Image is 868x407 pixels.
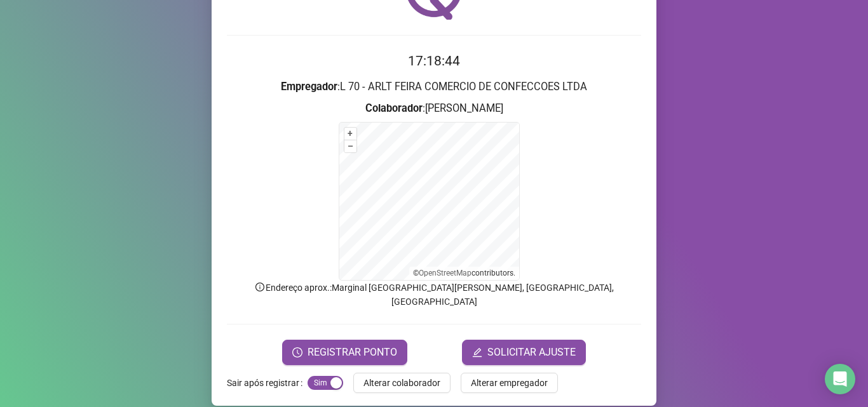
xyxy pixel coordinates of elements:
button: editSOLICITAR AJUSTE [462,340,586,365]
span: clock-circle [292,347,302,357]
span: SOLICITAR AJUSTE [487,345,576,360]
span: REGISTRAR PONTO [308,345,397,360]
h3: : L 70 - ARLT FEIRA COMERCIO DE CONFECCOES LTDA [227,79,641,95]
button: + [344,128,356,140]
h3: : [PERSON_NAME] [227,100,641,117]
p: Endereço aprox. : Marginal [GEOGRAPHIC_DATA][PERSON_NAME], [GEOGRAPHIC_DATA], [GEOGRAPHIC_DATA] [227,281,641,309]
time: 17:18:44 [408,53,460,69]
span: Alterar empregador [471,376,548,390]
strong: Colaborador [365,102,423,114]
button: Alterar colaborador [353,373,451,393]
label: Sair após registrar [227,373,308,393]
span: info-circle [254,281,266,293]
li: © contributors. [413,269,515,277]
span: Alterar colaborador [363,376,440,390]
div: Open Intercom Messenger [825,364,855,394]
button: – [344,140,356,152]
button: Alterar empregador [461,373,558,393]
span: edit [472,347,482,357]
a: OpenStreetMap [419,269,471,277]
strong: Empregador [281,81,337,93]
button: REGISTRAR PONTO [282,340,407,365]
